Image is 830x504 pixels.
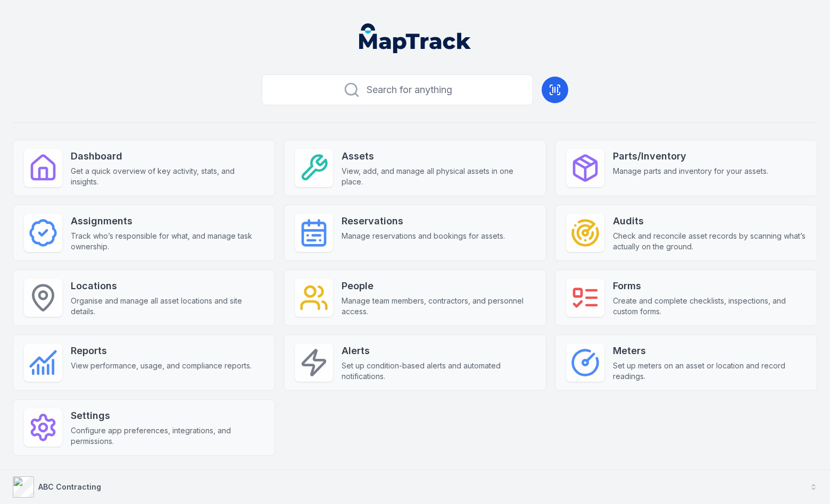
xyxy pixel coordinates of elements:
a: LocationsOrganise and manage all asset locations and site details. [13,270,275,326]
span: Manage reservations and bookings for assets. [342,231,505,241]
a: DashboardGet a quick overview of key activity, stats, and insights. [13,140,275,196]
strong: Forms [613,279,806,293]
span: Create and complete checklists, inspections, and custom forms. [613,296,806,317]
a: AlertsSet up condition-based alerts and automated notifications. [284,334,546,391]
strong: Locations [71,279,264,293]
strong: ABC Contracting [38,482,101,491]
strong: Parts/Inventory [613,149,768,164]
strong: Meters [613,343,806,358]
a: PeopleManage team members, contractors, and personnel access. [284,270,546,326]
a: ReservationsManage reservations and bookings for assets. [284,205,546,261]
a: MetersSet up meters on an asset or location and record readings. [555,334,817,391]
span: Check and reconcile asset records by scanning what’s actually on the ground. [613,231,806,252]
strong: Dashboard [71,149,264,164]
span: Configure app preferences, integrations, and permissions. [71,425,264,447]
span: Get a quick overview of key activity, stats, and insights. [71,166,264,187]
a: SettingsConfigure app preferences, integrations, and permissions. [13,399,275,456]
span: Track who’s responsible for what, and manage task ownership. [71,231,264,252]
button: Search for anything [262,74,533,105]
span: View performance, usage, and compliance reports. [71,360,252,371]
strong: People [342,279,535,293]
span: Search for anything [367,82,452,97]
a: ReportsView performance, usage, and compliance reports. [13,334,275,391]
span: Manage team members, contractors, and personnel access. [342,296,535,317]
a: AuditsCheck and reconcile asset records by scanning what’s actually on the ground. [555,205,817,261]
strong: Reservations [342,214,505,229]
a: FormsCreate and complete checklists, inspections, and custom forms. [555,270,817,326]
strong: Audits [613,214,806,229]
a: AssetsView, add, and manage all physical assets in one place. [284,140,546,196]
strong: Assignments [71,214,264,229]
span: Set up meters on an asset or location and record readings. [613,360,806,382]
strong: Settings [71,408,264,423]
a: AssignmentsTrack who’s responsible for what, and manage task ownership. [13,205,275,261]
strong: Alerts [342,343,535,358]
a: Parts/InventoryManage parts and inventory for your assets. [555,140,817,196]
strong: Reports [71,343,252,358]
span: View, add, and manage all physical assets in one place. [342,166,535,187]
strong: Assets [342,149,535,164]
nav: Global [342,23,488,53]
span: Manage parts and inventory for your assets. [613,166,768,177]
span: Organise and manage all asset locations and site details. [71,296,264,317]
span: Set up condition-based alerts and automated notifications. [342,360,535,382]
